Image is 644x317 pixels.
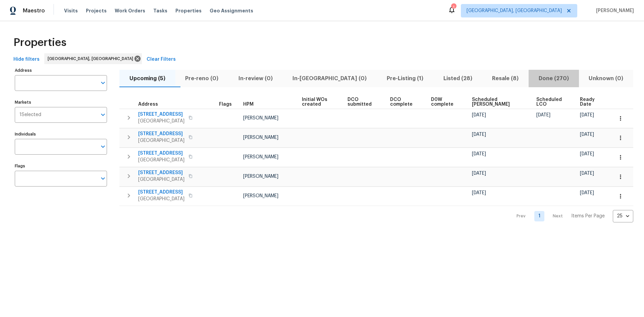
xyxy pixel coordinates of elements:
[15,132,107,136] label: Individuals
[98,174,108,183] button: Open
[98,78,108,88] button: Open
[243,135,278,140] span: [PERSON_NAME]
[533,74,575,83] span: Done (270)
[583,74,630,83] span: Unknown (0)
[390,97,420,107] span: DCO complete
[243,155,278,159] span: [PERSON_NAME]
[219,102,232,107] span: Flags
[593,7,634,14] span: [PERSON_NAME]
[486,74,525,83] span: Resale (8)
[19,112,41,118] span: 1 Selected
[437,74,478,83] span: Listed (28)
[431,97,461,107] span: D0W complete
[243,102,254,107] span: HPM
[232,74,279,83] span: In-review (0)
[138,102,158,107] span: Address
[580,97,602,107] span: Ready Date
[138,130,184,137] span: [STREET_ADDRESS]
[472,191,486,195] span: [DATE]
[138,150,184,157] span: [STREET_ADDRESS]
[98,110,108,119] button: Open
[11,53,42,66] button: Hide filters
[147,55,176,64] span: Clear Filters
[467,7,562,14] span: [GEOGRAPHIC_DATA], [GEOGRAPHIC_DATA]
[472,132,486,137] span: [DATE]
[571,213,605,219] p: Items Per Page
[580,113,594,117] span: [DATE]
[243,174,278,179] span: [PERSON_NAME]
[347,97,379,107] span: DCO submitted
[15,100,107,104] label: Markets
[48,55,136,62] span: [GEOGRAPHIC_DATA], [GEOGRAPHIC_DATA]
[580,171,594,176] span: [DATE]
[138,111,184,118] span: [STREET_ADDRESS]
[451,4,456,11] div: 1
[86,7,107,14] span: Projects
[472,113,486,117] span: [DATE]
[138,189,184,196] span: [STREET_ADDRESS]
[153,8,167,13] span: Tasks
[23,7,45,14] span: Maestro
[15,164,107,168] label: Flags
[580,152,594,156] span: [DATE]
[580,132,594,137] span: [DATE]
[243,194,278,198] span: [PERSON_NAME]
[44,53,142,64] div: [GEOGRAPHIC_DATA], [GEOGRAPHIC_DATA]
[98,142,108,151] button: Open
[138,137,184,144] span: [GEOGRAPHIC_DATA]
[302,97,336,107] span: Initial WOs created
[64,7,78,14] span: Visits
[123,74,171,83] span: Upcoming (5)
[472,152,486,156] span: [DATE]
[381,74,429,83] span: Pre-Listing (1)
[175,7,202,14] span: Properties
[510,210,633,222] nav: Pagination Navigation
[138,169,184,176] span: [STREET_ADDRESS]
[13,39,66,46] span: Properties
[472,171,486,176] span: [DATE]
[210,7,253,14] span: Geo Assignments
[243,116,278,120] span: [PERSON_NAME]
[534,211,544,221] a: Goto page 1
[138,118,184,124] span: [GEOGRAPHIC_DATA]
[472,97,525,107] span: Scheduled [PERSON_NAME]
[138,196,184,202] span: [GEOGRAPHIC_DATA]
[144,53,178,66] button: Clear Filters
[13,55,40,64] span: Hide filters
[138,157,184,163] span: [GEOGRAPHIC_DATA]
[15,68,107,72] label: Address
[138,176,184,183] span: [GEOGRAPHIC_DATA]
[580,191,594,195] span: [DATE]
[287,74,373,83] span: In-[GEOGRAPHIC_DATA] (0)
[536,97,569,107] span: Scheduled LCO
[536,113,550,117] span: [DATE]
[613,207,633,225] div: 25
[179,74,225,83] span: Pre-reno (0)
[115,7,145,14] span: Work Orders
